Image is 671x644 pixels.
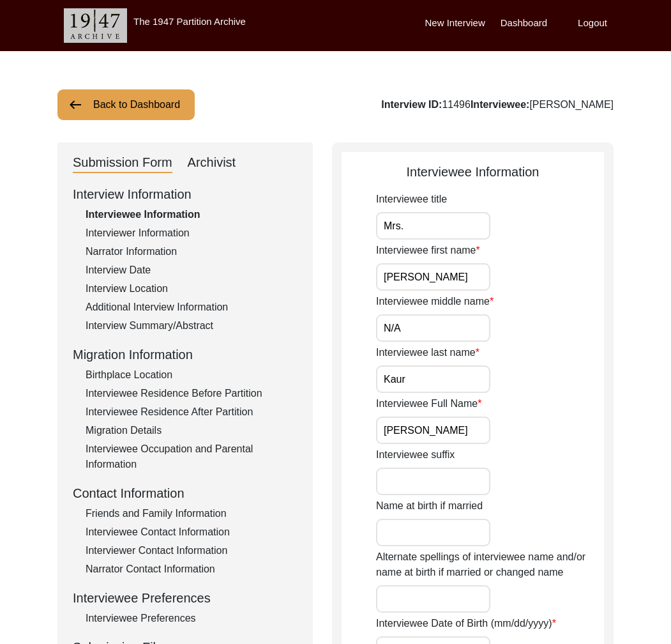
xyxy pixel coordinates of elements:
[376,447,455,463] label: Interviewee suffix
[376,192,447,207] label: Interviewee title
[376,294,494,309] label: Interviewee middle name
[73,345,298,364] div: Migration Information
[86,318,298,333] div: Interview Summary/Abstract
[86,423,298,438] div: Migration Details
[376,396,481,411] label: Interviewee Full Name
[86,441,298,472] div: Interviewee Occupation and Parental Information
[376,243,480,258] label: Interviewee first name
[133,16,246,27] label: The 1947 Partition Archive
[86,263,298,278] div: Interview Date
[86,404,298,420] div: Interviewee Residence After Partition
[86,525,298,540] div: Interviewee Contact Information
[86,611,298,626] div: Interviewee Preferences
[342,162,604,181] div: Interviewee Information
[376,345,479,360] label: Interviewee last name
[73,588,298,608] div: Interviewee Preferences
[425,16,485,31] label: New Interview
[86,543,298,558] div: Interviewer Contact Information
[376,549,604,580] label: Alternate spellings of interviewee name and/or name at birth if married or changed name
[73,484,298,503] div: Contact Information
[86,562,298,577] div: Narrator Contact Information
[501,16,547,31] label: Dashboard
[376,498,483,514] label: Name at birth if married
[86,226,298,241] div: Interviewer Information
[376,616,556,631] label: Interviewee Date of Birth (mm/dd/yyyy)
[578,16,607,31] label: Logout
[471,99,529,110] b: Interviewee:
[64,8,127,43] img: header-logo.png
[381,97,614,112] div: 11496 [PERSON_NAME]
[86,506,298,521] div: Friends and Family Information
[86,244,298,259] div: Narrator Information
[86,367,298,383] div: Birthplace Location
[86,386,298,401] div: Interviewee Residence Before Partition
[86,281,298,296] div: Interview Location
[86,300,298,315] div: Additional Interview Information
[68,97,83,112] img: arrow-left.png
[57,89,195,120] button: Back to Dashboard
[86,207,298,222] div: Interviewee Information
[73,185,298,204] div: Interview Information
[73,153,172,173] div: Submission Form
[188,153,236,173] div: Archivist
[381,99,442,110] b: Interview ID:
